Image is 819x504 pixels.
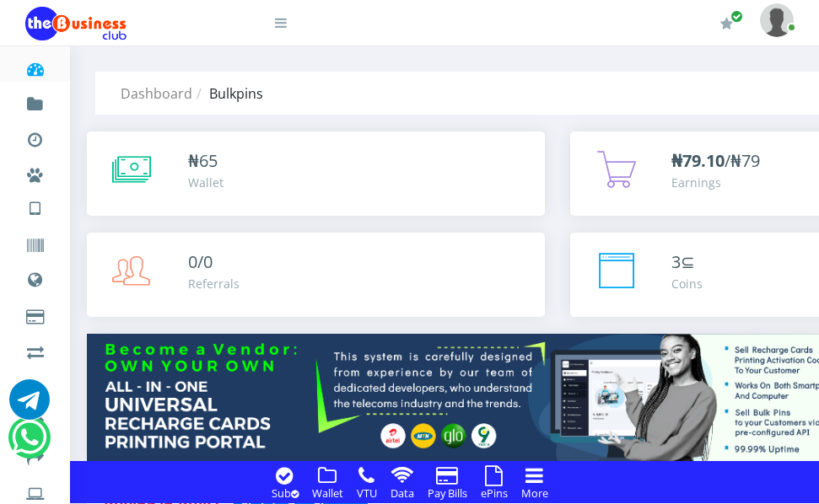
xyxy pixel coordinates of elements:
[307,483,348,501] a: Wallet
[188,148,224,174] div: ₦
[391,485,414,501] small: Data
[671,149,725,172] b: ₦79.10
[64,210,205,239] a: International VTU
[760,3,794,36] img: User
[25,81,45,121] a: Fund wallet
[25,223,45,263] a: Vouchers
[25,364,45,405] a: Register a Referral
[188,174,224,191] div: Wallet
[267,483,304,501] a: Sub
[199,149,218,172] span: 65
[428,485,467,501] small: Pay Bills
[312,485,343,501] small: Wallet
[9,392,50,420] a: Chat for support
[12,430,46,458] a: Chat for support
[521,485,548,501] small: More
[192,83,263,104] li: Bulkpins
[272,485,299,501] small: Sub
[121,84,192,103] a: Dashboard
[25,7,127,40] img: Logo
[730,10,743,23] span: Renew/Upgrade Subscription
[25,185,45,228] a: VTU
[25,46,45,86] a: Dashboard
[352,483,382,501] a: VTU
[357,485,377,501] small: VTU
[87,131,545,216] a: ₦65 Wallet
[720,17,733,30] i: Renew/Upgrade Subscription
[25,152,45,192] a: Miscellaneous Payments
[671,250,681,273] span: 3
[64,185,205,214] a: Nigerian VTU
[25,293,45,334] a: Cable TV, Electricity
[25,329,45,369] a: Airtime -2- Cash
[385,483,419,501] a: Data
[481,485,508,501] small: ePins
[188,250,213,273] span: 0/0
[188,275,240,292] div: Referrals
[671,149,760,172] span: /₦79
[671,249,703,275] div: ⊆
[25,256,45,298] a: Data
[423,483,472,501] a: Pay Bills
[671,275,703,292] div: Coins
[25,116,45,157] a: Transactions
[671,174,760,191] div: Earnings
[87,233,545,317] a: 0/0 Referrals
[476,483,513,501] a: ePins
